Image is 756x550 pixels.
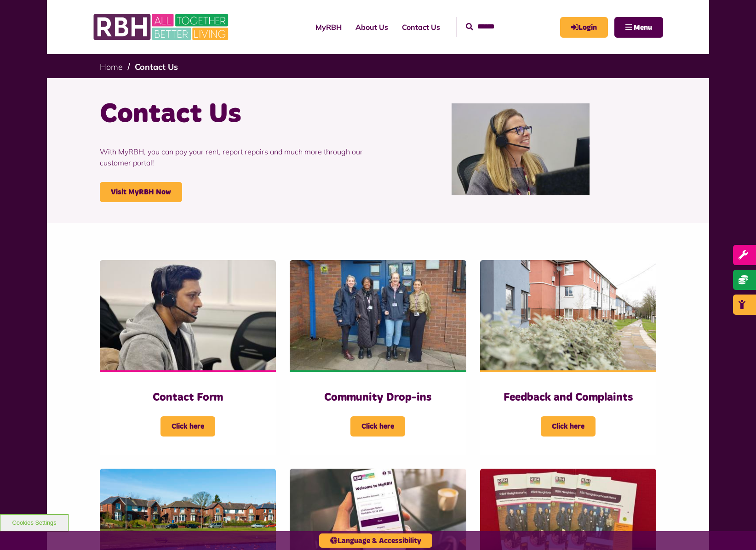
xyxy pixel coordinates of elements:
[100,260,276,370] img: Contact Centre February 2024 (4)
[452,103,590,195] img: Contact Centre February 2024 (1)
[118,391,258,405] h3: Contact Form
[160,416,215,437] span: Click here
[541,416,596,437] span: Click here
[93,9,231,45] img: RBH
[560,17,608,38] a: MyRBH
[480,260,656,455] a: Feedback and Complaints Click here
[395,15,447,40] a: Contact Us
[308,391,447,405] h3: Community Drop-ins
[715,509,756,550] iframe: Netcall Web Assistant for live chat
[614,17,663,38] button: Navigation
[100,132,371,182] p: With MyRBH, you can pay your rent, report repairs and much more through our customer portal!
[100,62,123,72] a: Home
[100,182,182,202] a: Visit MyRBH Now
[480,260,656,370] img: SAZMEDIA RBH 22FEB24 97
[290,260,466,370] img: Heywood Drop In 2024
[100,96,371,132] h1: Contact Us
[100,260,276,455] a: Contact Form Click here
[349,15,395,40] a: About Us
[634,24,652,31] span: Menu
[309,15,349,40] a: MyRBH
[290,260,466,455] a: Community Drop-ins Click here
[350,416,405,437] span: Click here
[498,391,638,405] h3: Feedback and Complaints
[319,533,432,548] button: Language & Accessibility
[135,62,178,72] a: Contact Us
